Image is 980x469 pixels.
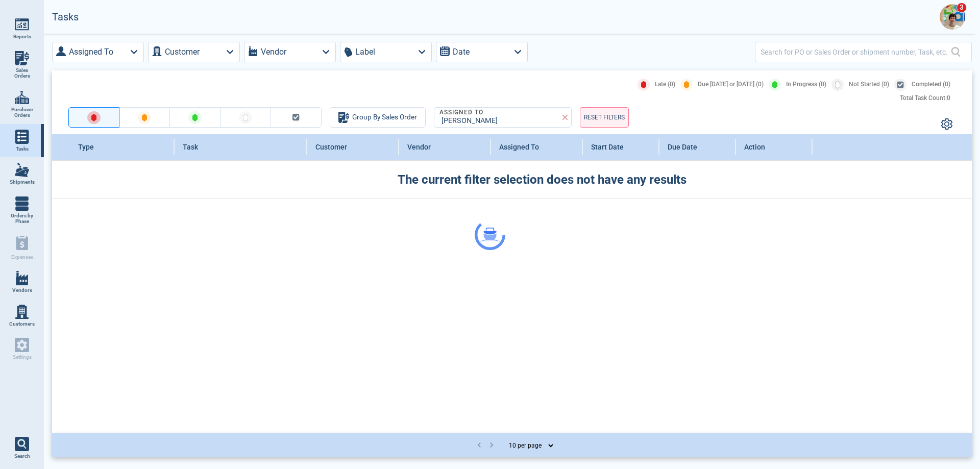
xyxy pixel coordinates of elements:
[15,163,29,177] img: menu_icon
[12,287,32,293] span: Vendors
[16,146,29,152] span: Tasks
[15,90,29,105] img: menu_icon
[10,179,35,185] span: Shipments
[13,34,31,40] span: Reports
[15,305,29,319] img: menu_icon
[15,51,29,65] img: menu_icon
[15,130,29,144] img: menu_icon
[14,453,30,459] span: Search
[8,213,36,225] span: Orders by Phase
[15,17,29,32] img: menu_icon
[8,67,36,79] span: Sales Orders
[15,271,29,285] img: menu_icon
[15,196,29,211] img: menu_icon
[9,321,35,327] span: Customers
[8,107,36,118] span: Purchase Orders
